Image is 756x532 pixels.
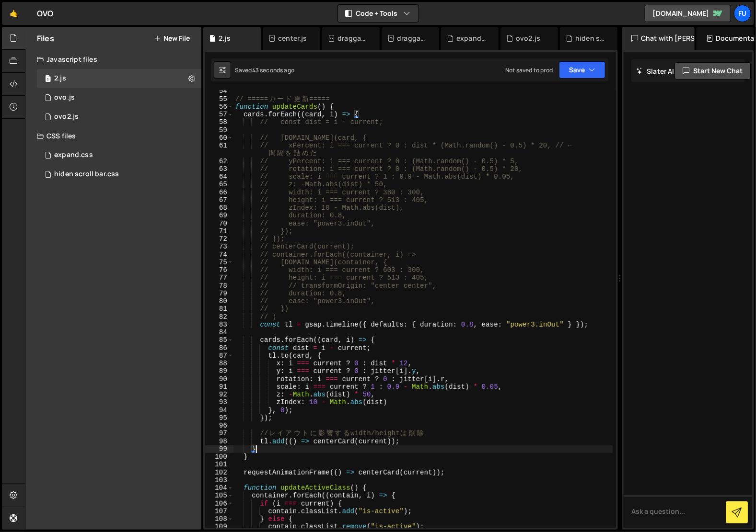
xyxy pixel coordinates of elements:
[622,27,695,50] div: Chat with [PERSON_NAME]
[54,151,93,159] div: expand.css
[37,165,205,184] div: 17267/47816.css
[397,34,428,43] div: draggable using Observer.css
[205,476,233,484] div: 103
[205,508,233,515] div: 107
[205,391,233,398] div: 92
[205,297,233,305] div: 80
[645,5,731,22] a: [DOMAIN_NAME]
[205,134,233,142] div: 60
[205,87,233,95] div: 54
[205,313,233,321] div: 82
[219,34,231,43] div: 2.js
[205,227,233,235] div: 71
[205,251,233,259] div: 74
[54,93,75,102] div: ovo.js
[205,165,233,173] div: 63
[205,375,233,383] div: 90
[205,469,233,476] div: 102
[252,66,294,74] div: 43 seconds ago
[205,461,233,468] div: 101
[505,66,553,74] div: Not saved to prod
[25,50,201,69] div: Javascript files
[205,212,233,219] div: 69
[456,34,487,43] div: expand.css
[154,34,190,42] button: New File
[205,118,233,126] div: 58
[697,27,754,50] div: Documentation
[337,34,368,43] div: draggable, scrollable.js
[575,34,606,43] div: hiden scroll bar.css
[205,398,233,406] div: 93
[205,95,233,103] div: 55
[45,76,51,83] span: 1
[205,235,233,243] div: 72
[205,407,233,414] div: 94
[205,367,233,375] div: 89
[37,33,54,44] h2: Files
[205,492,233,499] div: 105
[205,445,233,453] div: 99
[205,173,233,181] div: 64
[54,170,119,179] div: hiden scroll bar.css
[205,328,233,336] div: 84
[205,414,233,422] div: 95
[205,422,233,430] div: 96
[205,383,233,391] div: 91
[734,5,751,22] a: Fu
[205,305,233,313] div: 81
[205,290,233,297] div: 79
[205,274,233,282] div: 77
[205,453,233,461] div: 100
[205,352,233,360] div: 87
[205,360,233,367] div: 88
[54,113,79,121] div: ovo2.js
[205,523,233,531] div: 109
[636,67,675,76] h2: Slater AI
[37,107,205,126] div: 17267/47817.js
[205,111,233,118] div: 57
[205,189,233,196] div: 66
[205,196,233,204] div: 67
[205,204,233,212] div: 68
[205,321,233,328] div: 83
[37,88,205,107] div: ovo.js
[675,62,751,79] button: Start new chat
[205,259,233,266] div: 75
[37,69,205,88] div: 17267/47848.js
[559,61,605,79] button: Save
[205,142,233,158] div: 61
[205,126,233,134] div: 59
[205,243,233,250] div: 73
[205,282,233,290] div: 78
[205,181,233,188] div: 65
[2,2,25,25] a: 🤙
[516,34,540,43] div: ovo2.js
[205,266,233,274] div: 76
[25,126,201,146] div: CSS files
[205,103,233,111] div: 56
[37,146,205,165] div: 17267/47820.css
[205,484,233,492] div: 104
[205,344,233,352] div: 86
[205,336,233,344] div: 85
[338,5,419,22] button: Code + Tools
[205,500,233,508] div: 106
[278,34,307,43] div: center.js
[205,220,233,227] div: 70
[37,8,53,19] div: OVO
[54,74,66,83] div: 2.js
[205,158,233,165] div: 62
[205,438,233,445] div: 98
[235,66,294,74] div: Saved
[205,430,233,437] div: 97
[205,515,233,523] div: 108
